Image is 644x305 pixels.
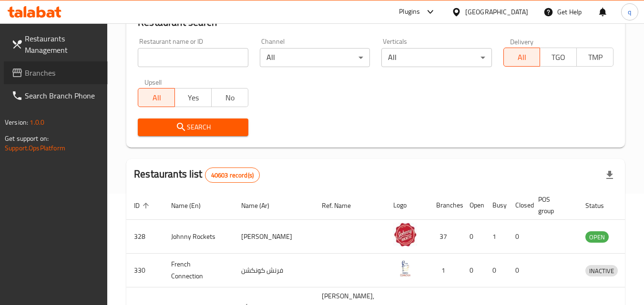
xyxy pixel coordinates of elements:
img: Johnny Rockets [393,223,417,246]
div: Export file [598,164,621,187]
span: Version: [5,116,28,128]
span: All [508,50,537,64]
div: [GEOGRAPHIC_DATA] [465,7,528,17]
th: Branches [429,191,462,220]
th: Logo [386,191,429,220]
button: TMP [576,48,613,67]
td: 0 [508,254,531,287]
h2: Restaurants list [134,167,260,183]
a: Support.OpsPlatform [5,142,65,154]
span: Status [585,200,616,211]
label: Upsell [144,79,162,85]
div: OPEN [585,231,609,243]
td: 1 [485,220,508,254]
a: Restaurants Management [4,27,108,61]
td: Johnny Rockets [164,220,234,254]
th: Closed [508,191,531,220]
th: Open [462,191,485,220]
div: All [260,48,370,67]
div: Plugins [399,6,420,18]
span: POS group [538,194,566,216]
button: Search [138,118,248,136]
td: 0 [462,220,485,254]
td: 0 [485,254,508,287]
span: No [215,91,245,105]
td: 1 [429,254,462,287]
button: No [211,88,248,107]
span: Search [145,121,240,133]
span: Get support on: [5,132,49,145]
button: Yes [174,88,212,107]
span: Branches [25,67,100,79]
span: All [142,91,171,105]
span: ID [134,200,152,211]
span: Name (En) [171,200,213,211]
button: All [138,88,175,107]
input: Search for restaurant name or ID.. [138,48,248,67]
button: All [503,48,541,67]
td: French Connection [164,254,234,287]
span: Restaurants Management [25,33,100,56]
td: 330 [126,254,164,287]
span: Name (Ar) [241,200,282,211]
span: INACTIVE [585,266,618,276]
div: All [381,48,491,67]
td: 0 [508,220,531,254]
td: 0 [462,254,485,287]
a: Branches [4,61,108,84]
td: فرنش كونكشن [234,254,314,287]
td: 37 [429,220,462,254]
label: Delivery [510,38,534,45]
th: Busy [485,191,508,220]
span: Ref. Name [322,200,363,211]
h2: Restaurant search [138,15,613,30]
div: Total records count [205,167,260,183]
span: Search Branch Phone [25,90,100,101]
span: 1.0.0 [30,116,44,128]
td: 328 [126,220,164,254]
div: INACTIVE [585,265,618,276]
span: q [628,7,631,17]
a: Search Branch Phone [4,84,108,107]
span: 40603 record(s) [205,171,259,180]
span: OPEN [585,232,609,243]
img: French Connection [393,256,417,280]
span: TMP [581,50,610,64]
button: TGO [540,48,577,67]
span: TGO [544,50,573,64]
td: [PERSON_NAME] [234,220,314,254]
span: Yes [179,91,208,105]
